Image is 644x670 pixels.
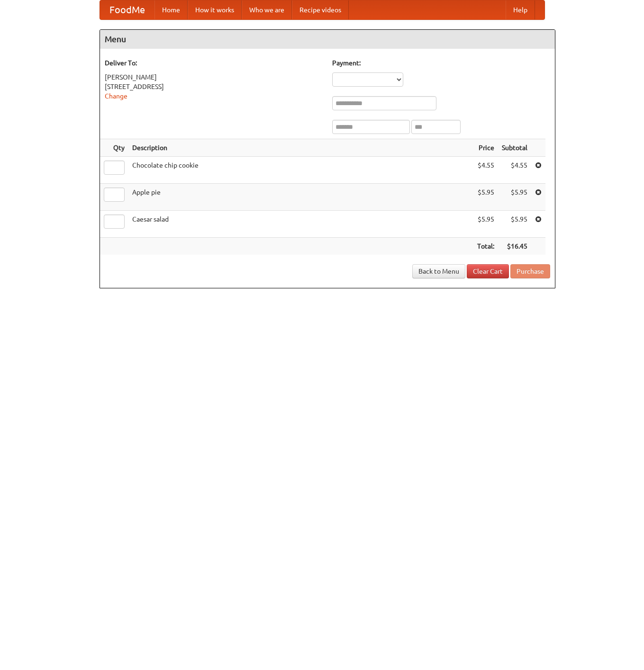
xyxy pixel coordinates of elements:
[292,0,349,19] a: Recipe videos
[473,211,498,238] td: $5.95
[242,0,292,19] a: Who we are
[467,264,509,278] a: Clear Cart
[188,0,242,19] a: How it works
[498,211,531,238] td: $5.95
[128,184,473,211] td: Apple pie
[105,58,323,68] h5: Deliver To:
[105,72,323,82] div: [PERSON_NAME]
[128,139,473,157] th: Description
[332,58,550,68] h5: Payment:
[154,0,188,19] a: Home
[412,264,465,278] a: Back to Menu
[100,139,128,157] th: Qty
[510,264,550,278] button: Purchase
[473,184,498,211] td: $5.95
[100,30,555,49] h4: Menu
[498,184,531,211] td: $5.95
[506,0,535,19] a: Help
[498,157,531,184] td: $4.55
[128,157,473,184] td: Chocolate chip cookie
[473,238,498,255] th: Total:
[128,211,473,238] td: Caesar salad
[498,238,531,255] th: $16.45
[105,92,127,100] a: Change
[473,139,498,157] th: Price
[105,82,323,91] div: [STREET_ADDRESS]
[473,157,498,184] td: $4.55
[498,139,531,157] th: Subtotal
[100,0,154,19] a: FoodMe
